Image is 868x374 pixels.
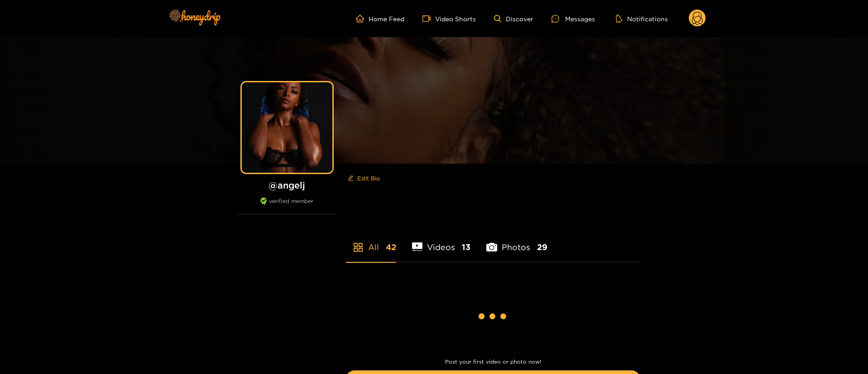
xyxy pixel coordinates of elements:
button: editEdit Bio [346,171,382,185]
span: edit [348,175,354,182]
a: Video Shorts [422,14,476,23]
span: appstore [353,242,364,253]
span: 29 [537,241,547,253]
span: home [356,14,369,23]
span: 42 [386,241,396,253]
span: video-camera [422,14,435,23]
p: Post your first video or photo now! [346,359,640,365]
li: Videos [412,221,471,262]
div: Messages [551,14,595,24]
li: Photos [486,221,547,262]
h1: @ angelj [237,180,337,191]
li: All [346,221,396,262]
div: verified member [237,198,337,214]
button: Notifications [613,14,671,23]
a: Home Feed [356,14,404,23]
span: Edit Bio [357,174,380,183]
a: Discover [494,15,533,23]
span: 13 [462,241,470,253]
